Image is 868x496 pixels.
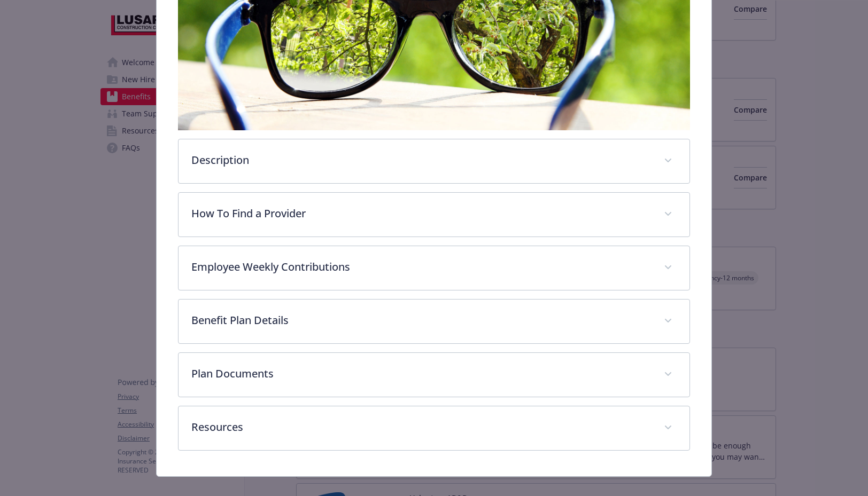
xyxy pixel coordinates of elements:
div: Benefit Plan Details [179,300,689,343]
div: Plan Documents [179,353,689,397]
p: Benefit Plan Details [191,312,650,328]
p: Resources [191,419,650,435]
p: Plan Documents [191,366,650,382]
p: Description [191,152,650,168]
div: Resources [179,406,689,450]
div: How To Find a Provider [179,193,689,237]
div: Description [179,139,689,183]
p: Employee Weekly Contributions [191,259,650,275]
div: Employee Weekly Contributions [179,246,689,290]
p: How To Find a Provider [191,206,650,222]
